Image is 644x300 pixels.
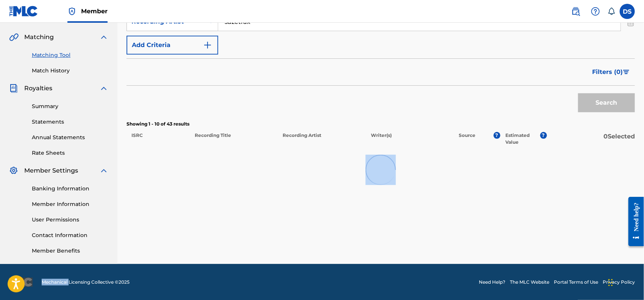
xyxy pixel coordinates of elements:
[67,7,77,16] img: Top Rightsholder
[24,84,52,93] span: Royalties
[363,152,399,188] img: preloader
[608,8,615,15] div: Notifications
[24,33,54,42] span: Matching
[588,4,603,19] div: Help
[623,70,630,74] img: filter
[9,84,18,93] img: Royalties
[32,216,108,224] a: User Permissions
[24,166,78,175] span: Member Settings
[32,247,108,255] a: Member Benefits
[9,33,19,42] img: Matching
[459,132,475,146] p: Source
[547,132,635,146] p: 0 Selected
[606,264,644,300] iframe: Chat Widget
[32,185,108,193] a: Banking Information
[366,132,453,146] p: Writer(s)
[203,41,212,50] img: 9d2ae6d4665cec9f34b9.svg
[505,132,540,146] p: Estimated Value
[32,200,108,208] a: Member Information
[623,191,644,252] iframe: Resource Center
[494,132,500,139] span: ?
[32,149,108,157] a: Rate Sheets
[99,84,108,93] img: expand
[608,271,613,294] div: Drag
[32,102,108,110] a: Summary
[568,4,583,19] a: Public Search
[127,36,218,55] button: Add Criteria
[591,7,600,16] img: help
[127,121,635,127] p: Showing 1 - 10 of 43 results
[588,63,635,82] button: Filters (0)
[81,7,108,16] span: Member
[479,279,505,286] a: Need Help?
[554,279,598,286] a: Portal Terms of Use
[32,51,108,59] a: Matching Tool
[278,132,366,146] p: Recording Artist
[190,132,278,146] p: Recording Title
[540,132,547,139] span: ?
[592,68,623,77] span: Filters ( 0 )
[99,33,108,42] img: expand
[9,278,33,287] img: logo
[32,134,108,141] a: Annual Statements
[571,7,580,16] img: search
[32,118,108,126] a: Statements
[127,132,190,146] p: ISRC
[32,231,108,239] a: Contact Information
[9,6,38,17] img: MLC Logo
[99,166,108,175] img: expand
[620,4,635,19] div: User Menu
[42,279,130,286] span: Mechanical Licensing Collective © 2025
[603,279,635,286] a: Privacy Policy
[9,166,18,175] img: Member Settings
[510,279,549,286] a: The MLC Website
[32,67,108,75] a: Match History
